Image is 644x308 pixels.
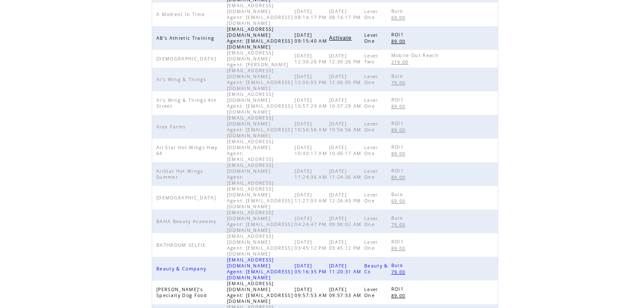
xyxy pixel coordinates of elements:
span: [EMAIL_ADDRESS][DOMAIN_NAME] Agent: [EMAIL_ADDRESS][DOMAIN_NAME] [227,257,293,281]
span: [DATE] 08:14:17 PM [329,8,363,20]
span: 79.00 [391,80,408,86]
span: 79.00 [391,269,408,275]
span: Level One [364,121,378,133]
span: A Moment In Time [156,11,207,17]
span: BATHROOM SELFIE [156,242,208,248]
span: ROI1 [391,286,406,292]
span: Level One [364,8,378,20]
span: Bulk [391,73,405,79]
span: Level One [364,192,378,204]
span: [DEMOGRAPHIC_DATA] [156,195,218,201]
span: [DATE] 12:30:26 PM [329,53,363,65]
span: [DATE] 10:56:56 AM [295,121,329,133]
a: 89.00 [391,38,410,45]
span: 89.00 [391,174,408,180]
span: [DATE] 03:45:12 PM [295,239,329,251]
span: [DATE] 10:57:29 AM [295,97,329,109]
span: [DATE] 09:57:53 AM [295,286,329,298]
span: Level One [364,168,378,180]
span: ROI1 [391,168,406,174]
span: [DATE] 11:27:03 AM [295,192,329,204]
a: 89.00 [391,174,410,181]
a: 69.00 [391,14,410,21]
span: Mobile Out Reach [391,52,441,58]
span: [EMAIL_ADDRESS][DOMAIN_NAME] Agent: [EMAIL_ADDRESS][DOMAIN_NAME] [227,281,293,304]
span: [DATE] 09:15:40 AM [295,32,329,44]
span: ROI1 [391,32,406,38]
span: ROI1 [391,97,406,103]
span: [DATE] 12:06:05 PM [329,74,363,85]
span: Activate [329,35,352,41]
a: 79.00 [391,268,410,275]
span: Level One [364,286,378,298]
a: 89.00 [391,103,410,110]
span: 89.00 [391,245,408,251]
span: AB's Athletic Training [156,35,216,41]
span: 219.00 [391,59,411,65]
span: 89.00 [391,293,408,299]
span: Bulk [391,8,405,14]
span: [EMAIL_ADDRESS][DOMAIN_NAME] Agent: [EMAIL_ADDRESS][DOMAIN_NAME] [227,115,293,139]
span: Beauty & Co [364,263,388,275]
span: [DATE] 10:40:17 AM [329,144,364,156]
span: [DATE] 11:20:31 AM [329,263,364,275]
span: [EMAIL_ADDRESS][DOMAIN_NAME] Agent: [EMAIL_ADDRESS][DOMAIN_NAME] [227,3,293,26]
span: [DATE] 12:26:43 PM [329,192,363,204]
a: 89.00 [391,292,410,299]
span: [DEMOGRAPHIC_DATA] [156,56,218,62]
span: Bulk [391,262,405,268]
span: Bulk [391,215,405,221]
span: [DATE] 03:45:12 PM [329,239,363,251]
span: Level One [364,74,378,85]
span: 79.00 [391,222,408,228]
span: 69.00 [391,15,408,21]
span: Al's Wing & Things [156,76,208,82]
span: [EMAIL_ADDRESS][DOMAIN_NAME] Agent: [EMAIL_ADDRESS][DOMAIN_NAME] [227,26,293,50]
span: Level One [364,144,378,156]
span: [EMAIL_ADDRESS][DOMAIN_NAME] Agent: [EMAIL_ADDRESS] [227,162,276,186]
a: 79.00 [391,221,410,228]
span: [DATE] 09:57:53 AM [329,286,364,298]
a: 89.00 [391,150,410,157]
span: [DATE] 10:57:29 AM [329,97,364,109]
span: [DATE] 10:40:17 AM [295,144,329,156]
span: [DATE] 04:24:47 PM [295,215,329,227]
a: 89.00 [391,245,410,252]
span: [EMAIL_ADDRESS][DOMAIN_NAME] Agent: [PERSON_NAME] [227,50,291,68]
span: [PERSON_NAME]'s Specialty Dog Food [156,286,209,298]
span: BAHA Beauty Academy [156,218,218,224]
span: Beauty & Company [156,266,208,272]
span: 89.00 [391,38,408,44]
span: [EMAIL_ADDRESS][DOMAIN_NAME] Agent: [EMAIL_ADDRESS][DOMAIN_NAME] [227,186,293,210]
span: [DATE] 08:14:17 PM [295,8,329,20]
span: Level One [364,239,378,251]
span: 89.00 [391,127,408,133]
a: 69.00 [391,197,410,204]
span: [DATE] 12:06:05 PM [295,74,329,85]
span: [DATE] 09:30:02 AM [329,215,364,227]
span: AllStar Hot Wings Summer [156,168,203,180]
span: [EMAIL_ADDRESS][DOMAIN_NAME] Agent: [EMAIL_ADDRESS] [227,139,276,162]
span: [EMAIL_ADDRESS][DOMAIN_NAME] Agent: [EMAIL_ADDRESS][DOMAIN_NAME] [227,210,293,233]
span: 89.00 [391,151,408,157]
a: 219.00 [391,58,413,65]
a: 79.00 [391,79,410,86]
span: [DATE] 11:24:36 AM [295,168,329,180]
span: Level One [364,97,378,109]
span: Level One [364,32,378,44]
span: Level Two [364,53,378,65]
span: [EMAIL_ADDRESS][DOMAIN_NAME] Agent: [EMAIL_ADDRESS][DOMAIN_NAME] [227,68,293,91]
span: [EMAIL_ADDRESS][DOMAIN_NAME] Agent: [EMAIL_ADDRESS][DOMAIN_NAME] [227,91,293,115]
span: Al's Wing & Things 4th Street [156,97,217,109]
span: 89.00 [391,104,408,109]
span: [EMAIL_ADDRESS][DOMAIN_NAME] Agent: [EMAIL_ADDRESS][DOMAIN_NAME] [227,233,293,257]
span: Alex Farms [156,124,188,130]
span: [DATE] 12:30:26 PM [295,53,329,65]
span: All Star Hot Wings Hwy 64 [156,144,217,156]
span: Bulk [391,191,405,197]
span: [DATE] 10:56:56 AM [329,121,364,133]
a: 89.00 [391,126,410,134]
span: 69.00 [391,198,408,204]
span: ROI1 [391,239,406,245]
a: Activate [329,35,352,41]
